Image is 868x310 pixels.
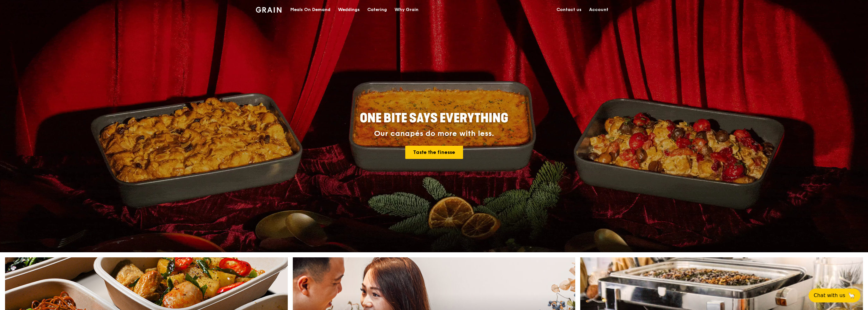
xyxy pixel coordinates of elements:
div: Meals On Demand [290,0,330,19]
button: Chat with us🦙 [809,289,860,302]
a: Catering [364,0,391,19]
img: Grain [256,7,281,13]
span: ONE BITE SAYS EVERYTHING [360,111,508,126]
div: Catering [367,0,387,19]
a: Weddings [334,0,364,19]
span: Chat with us [814,292,845,299]
a: Account [585,0,612,19]
a: Contact us [553,0,585,19]
a: Taste the finesse [405,146,463,159]
div: Weddings [338,0,360,19]
a: Why Grain [391,0,422,19]
div: Why Grain [395,0,419,19]
div: Our canapés do more with less. [320,129,548,138]
span: 🦙 [848,292,855,299]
